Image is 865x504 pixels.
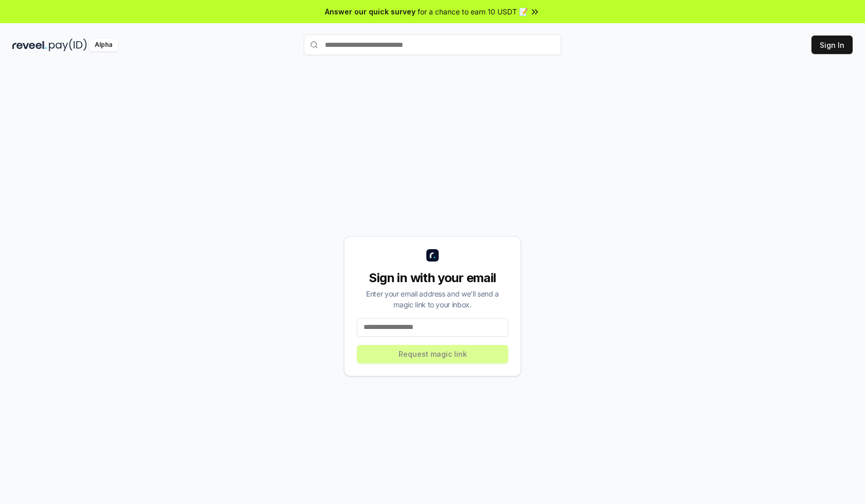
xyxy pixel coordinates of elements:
[49,39,87,51] img: pay_id
[426,249,439,262] img: logo_small
[357,288,508,310] div: Enter your email address and we’ll send a magic link to your inbox.
[325,6,416,17] span: Answer our quick survey
[12,39,47,51] img: reveel_dark
[418,6,528,17] span: for a chance to earn 10 USDT 📝
[357,270,508,286] div: Sign in with your email
[811,36,853,54] button: Sign In
[89,39,118,51] div: Alpha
